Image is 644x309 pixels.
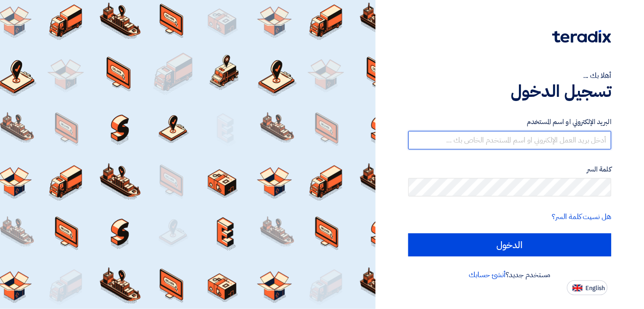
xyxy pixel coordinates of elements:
input: الدخول [408,233,611,256]
div: مستخدم جديد؟ [408,269,611,280]
a: أنشئ حسابك [469,269,506,280]
img: en-US.png [572,285,583,291]
h1: تسجيل الدخول [408,81,611,101]
img: Teradix logo [552,30,611,43]
span: English [585,285,605,291]
button: English [567,280,608,295]
label: البريد الإلكتروني او اسم المستخدم [408,117,611,127]
label: كلمة السر [408,164,611,175]
a: هل نسيت كلمة السر؟ [552,211,611,222]
div: أهلا بك ... [408,70,611,81]
input: أدخل بريد العمل الإلكتروني او اسم المستخدم الخاص بك ... [408,131,611,149]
